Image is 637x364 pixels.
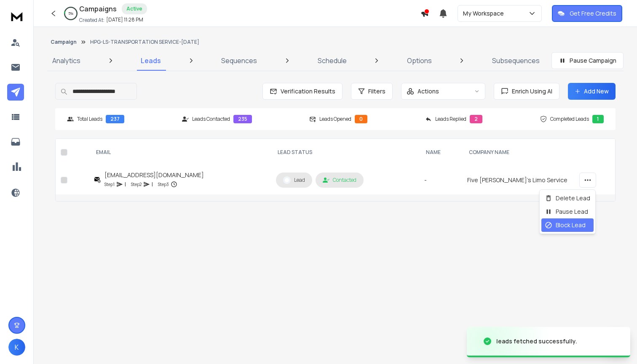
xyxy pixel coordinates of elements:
button: Add New [568,83,616,100]
button: Enrich Using AI [494,83,559,100]
p: Step 2 [131,180,142,189]
div: 235 [233,115,252,123]
p: Leads Replied [435,116,466,122]
p: Total Leads [77,116,102,122]
p: Delete Lead [556,194,590,202]
h1: Campaigns [79,4,117,14]
p: Leads [141,56,161,66]
a: Subsequences [487,50,545,71]
p: HPG-LS-TRANSPORTATION SERVICE-[DATE] [90,39,199,45]
p: Step 1 [104,180,115,189]
p: Schedule [318,56,347,66]
p: Created At: [79,17,104,24]
div: leads fetched successfully. [496,337,577,345]
a: Leads [136,50,166,71]
span: Filters [368,87,385,96]
p: Subsequences [492,56,540,66]
button: Campaign [51,39,77,45]
img: logo [8,8,25,24]
div: 237 [106,115,124,123]
button: Verification Results [262,83,343,100]
p: Block Lead [556,221,586,229]
div: 1 [592,115,604,123]
button: Get Free Credits [552,5,622,22]
p: Sequences [221,56,257,66]
p: Step 3 [158,180,169,189]
span: Enrich Using AI [509,87,552,96]
p: | [125,180,126,189]
p: Leads Contacted [192,116,230,122]
div: Contacted [323,177,356,183]
a: Schedule [313,50,352,71]
p: Actions [418,87,439,96]
td: - [419,166,462,194]
div: [EMAIL_ADDRESS][DOMAIN_NAME] [104,171,204,179]
p: My Workspace [463,9,507,18]
button: K [8,339,25,356]
p: 5 % [68,11,73,16]
button: Pause Campaign [551,52,624,69]
button: Filters [351,83,393,100]
div: 2 [470,115,482,123]
p: [DATE] 11:28 PM [106,16,143,23]
p: Options [407,56,432,66]
p: Leads Opened [319,116,351,122]
a: Sequences [216,50,262,71]
p: Get Free Credits [570,9,616,18]
th: LEAD STATUS [271,139,419,166]
td: Five [PERSON_NAME]'s Limo Service [462,166,574,194]
span: Verification Results [277,87,335,96]
div: 0 [355,115,367,123]
p: Completed Leads [550,116,589,122]
th: EMAIL [89,139,271,166]
p: Analytics [52,56,80,66]
a: Analytics [47,50,86,71]
p: Pause Lead [556,207,588,216]
div: Lead [283,176,305,184]
p: | [152,180,153,189]
th: NAME [419,139,462,166]
div: Active [122,3,147,14]
a: Options [402,50,437,71]
th: Company Name [462,139,574,166]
